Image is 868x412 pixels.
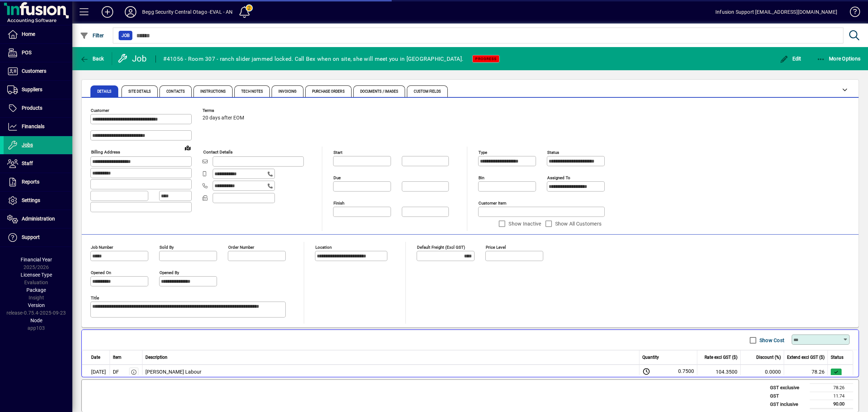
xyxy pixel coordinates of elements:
span: POS [22,50,31,55]
span: Terms [203,108,246,113]
a: Home [4,25,72,43]
span: Suppliers [22,87,42,92]
mat-label: Sold by [159,245,174,250]
span: Status [831,354,843,361]
td: GST [766,392,810,400]
span: Job [122,32,129,39]
td: GST inclusive [766,400,810,409]
span: Staff [22,160,33,166]
a: Staff [4,155,72,173]
button: Add [96,5,119,18]
a: Suppliers [4,81,72,99]
button: Profile [119,5,142,18]
mat-label: Job number [91,245,113,250]
mat-label: Default Freight (excl GST) [417,245,465,250]
mat-label: Location [315,245,332,250]
span: Rate excl GST ($) [705,354,737,361]
td: [DATE] [82,365,110,379]
span: Filter [80,33,104,38]
td: 0.0000 [741,365,784,379]
span: Date [91,354,100,361]
app-page-header-button: Back [72,52,112,65]
span: Extend excl GST ($) [787,354,825,361]
td: 90.00 [810,400,853,409]
mat-label: Opened by [159,270,179,275]
span: Description [145,354,167,361]
mat-label: Opened On [91,270,111,275]
span: Settings [22,197,40,203]
td: 11.74 [810,392,853,400]
span: Instructions [200,90,226,93]
span: Invoicing [278,90,297,93]
button: Filter [78,29,106,42]
span: Edit [780,56,801,62]
span: Products [22,105,42,111]
span: Financials [22,123,44,129]
button: Edit [778,52,803,65]
span: Item [113,354,122,361]
mat-label: Due [333,175,341,180]
span: PROGRESS [475,56,497,61]
mat-label: Price Level [486,245,506,250]
td: [PERSON_NAME] Labour [142,365,640,379]
span: Reports [22,179,39,185]
span: More Options [817,56,861,62]
button: More Options [815,52,863,65]
span: 20 days after EOM [203,115,244,121]
a: Products [4,99,72,117]
a: POS [4,44,72,62]
mat-label: Order number [228,245,254,250]
a: Reports [4,173,72,191]
span: Documents / Images [360,90,399,93]
span: Support [22,234,40,240]
mat-label: Status [547,150,559,155]
a: Settings [4,192,72,210]
td: GST exclusive [766,384,810,392]
span: Details [97,90,111,93]
mat-label: Title [91,295,99,300]
span: Tech Notes [241,90,263,93]
mat-label: Bin [478,175,484,180]
mat-label: Finish [333,201,344,206]
a: Administration [4,210,72,228]
a: View on map [182,142,193,154]
mat-label: Start [333,150,342,155]
span: 0.7500 [678,367,694,376]
span: Node [30,318,42,323]
label: Show Cost [758,337,784,344]
span: Package [26,287,46,293]
span: Licensee Type [21,272,52,278]
div: Infusion Support [EMAIL_ADDRESS][DOMAIN_NAME] [715,6,837,18]
span: Customers [22,68,46,74]
div: #41056 - Room 307 - ranch slider jammed locked. Call Bex when on site, she will meet you in [GEOG... [163,53,464,65]
a: Financials [4,118,72,136]
span: Version [28,302,45,308]
a: Customers [4,62,72,80]
span: Discount (%) [756,354,781,361]
span: Jobs [22,142,33,148]
div: Job [118,53,148,64]
mat-label: Customer Item [478,201,506,206]
span: Back [80,56,104,62]
div: DF [113,368,119,376]
td: 78.26 [784,365,828,379]
mat-label: Assigned to [547,175,570,180]
span: Home [22,31,35,37]
mat-label: Customer [91,108,109,113]
span: Financial Year [21,257,52,262]
span: Administration [22,216,55,222]
a: Support [4,228,72,247]
span: Quantity [642,354,659,361]
a: Knowledge Base [844,1,859,25]
td: 104.3500 [697,365,741,379]
div: Begg Security Central Otago -EVAL - AN [142,6,233,18]
span: Contacts [166,90,185,93]
span: Purchase Orders [312,90,345,93]
span: Site Details [128,90,151,93]
td: 78.26 [810,384,853,392]
span: Custom Fields [414,90,441,93]
mat-label: Type [478,150,487,155]
button: Back [78,52,106,65]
